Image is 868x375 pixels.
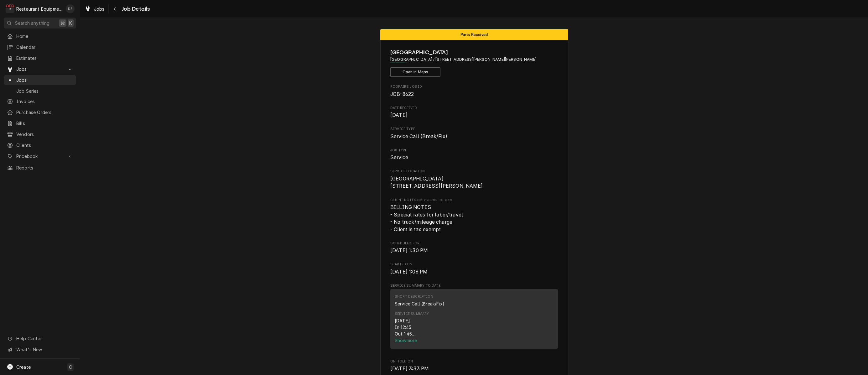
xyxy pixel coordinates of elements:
span: Vendors [16,131,73,138]
span: Scheduled For [390,241,558,246]
div: [object Object] [390,198,558,233]
span: Search anything [15,20,49,26]
span: Parts Received [460,33,488,37]
span: [DATE] 1:30 PM [390,247,428,253]
div: R [6,4,14,13]
a: Home [4,31,76,41]
span: Address [390,57,558,62]
div: Roopairs Job ID [390,84,558,98]
span: [DATE] [390,112,408,118]
a: Invoices [4,96,76,107]
span: Date Received [390,106,558,111]
span: C [69,364,72,370]
button: Navigate back [110,4,120,14]
button: Search anything⌘K [4,18,76,29]
a: Vendors [4,129,76,139]
div: Service Type [390,127,558,140]
div: Derek Stewart's Avatar [66,4,75,13]
span: Job Type [390,154,558,161]
div: Restaurant Equipment Diagnostics's Avatar [6,4,14,13]
span: Create [16,364,31,370]
span: What's New [16,346,72,353]
div: Status [380,29,568,40]
a: Go to What's New [4,344,76,355]
span: Client Notes [390,198,558,203]
div: Client Information [390,48,558,77]
a: Estimates [4,53,76,63]
span: (Only Visible to You) [416,198,452,202]
span: [DATE] 1:06 PM [390,269,428,275]
div: DS [66,4,75,13]
span: Pricebook [16,153,64,159]
span: Service Location [390,169,558,174]
span: Clients [16,142,73,148]
span: [GEOGRAPHIC_DATA] [STREET_ADDRESS][PERSON_NAME] [390,176,483,189]
span: Date Received [390,112,558,119]
span: Reports [16,164,73,171]
div: Service Summary [395,311,429,316]
div: On Hold On [390,359,558,372]
span: ⌘ [60,20,65,26]
div: Restaurant Equipment Diagnostics [16,6,62,12]
span: Started On [390,268,558,276]
span: Service Type [390,133,558,140]
span: [object Object] [390,204,558,233]
div: Scheduled For [390,241,558,254]
span: Roopairs Job ID [390,84,558,89]
button: Showmore [395,337,554,344]
span: Service Summary To Date [390,283,558,288]
span: JOB-8622 [390,91,414,97]
span: Service [390,154,408,160]
div: Service Call (Break/Fix) [395,300,444,307]
div: Service Location [390,169,558,190]
a: Go to Jobs [4,64,76,74]
span: Home [16,33,73,39]
a: Go to Help Center [4,333,76,344]
span: On Hold On [390,365,558,372]
span: Service Location [390,175,558,190]
span: Estimates [16,55,73,61]
span: [DATE] 3:33 PM [390,366,429,372]
span: Show more [395,338,418,343]
span: Started On [390,262,558,267]
span: On Hold On [390,359,558,364]
a: Job Series [4,86,76,96]
span: K [69,20,72,26]
span: Job Series [16,88,73,94]
span: Service Type [390,127,558,132]
span: Purchase Orders [16,109,73,116]
span: Help Center [16,335,72,342]
span: Invoices [16,98,73,105]
a: Reports [4,163,76,173]
div: Service Summary To Date [390,283,558,352]
span: Scheduled For [390,247,558,254]
span: Calendar [16,44,73,50]
span: Job Details [120,5,150,13]
a: Jobs [82,4,107,14]
div: Date Received [390,106,558,119]
span: Job Type [390,148,558,153]
div: Started On [390,262,558,275]
span: Jobs [16,66,64,72]
div: Service Summary [390,289,558,351]
a: Bills [4,118,76,128]
div: Short Description [395,294,433,299]
span: Jobs [16,77,73,83]
span: Name [390,48,558,57]
span: Roopairs Job ID [390,91,558,98]
span: Service Call (Break/Fix) [390,133,447,139]
span: Jobs [94,6,105,12]
a: Jobs [4,75,76,85]
span: BILLING NOTES - Special rates for labor/travel - No truck/mileage charge - Client is tax exempt [390,204,463,232]
a: Clients [4,140,76,150]
button: Open in Maps [390,67,440,77]
a: Go to Pricebook [4,151,76,161]
a: Calendar [4,42,76,52]
a: Purchase Orders [4,107,76,117]
div: Job Type [390,148,558,161]
div: [DATE] In 12:45 Out 1:45 Truck 102 Walk-in-Freezer: The staff wasn’t sure which freezer was havin... [395,317,554,337]
span: Bills [16,120,73,127]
